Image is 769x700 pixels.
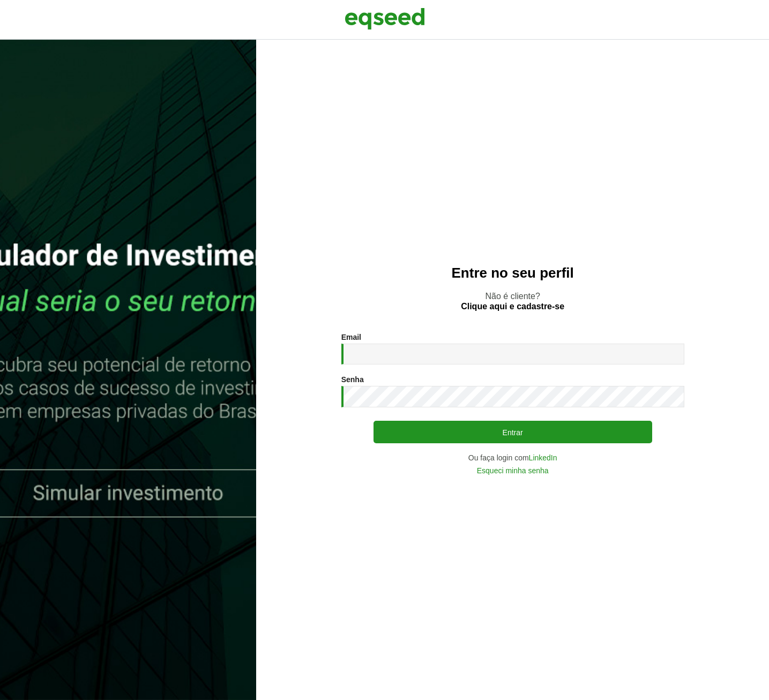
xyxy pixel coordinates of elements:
label: Senha [341,376,364,383]
a: LinkedIn [529,454,557,461]
a: Esqueci minha senha [477,467,549,474]
button: Entrar [374,421,652,443]
div: Ou faça login com [341,454,684,461]
img: EqSeed Logo [345,5,425,32]
p: Não é cliente? [278,291,748,311]
label: Email [341,333,361,341]
a: Clique aqui e cadastre-se [461,302,564,311]
h2: Entre no seu perfil [278,265,748,281]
